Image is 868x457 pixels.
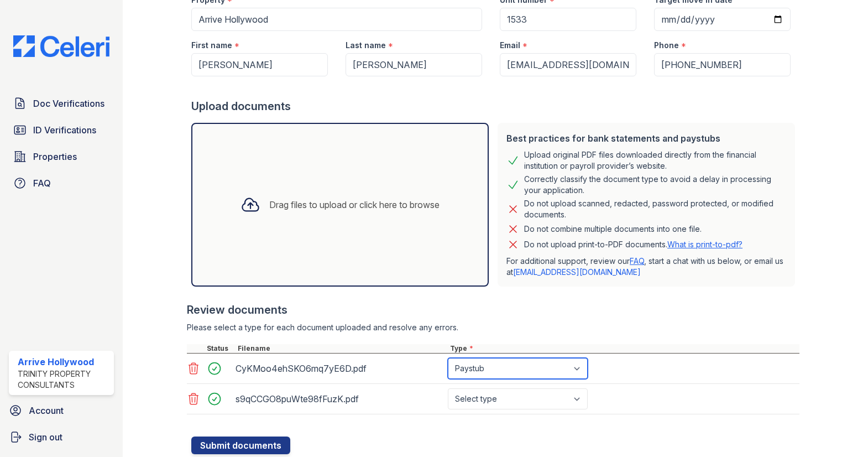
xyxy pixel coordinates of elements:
[191,40,232,51] label: First name
[630,256,644,266] a: FAQ
[506,256,786,278] p: For additional support, review our , start a chat with us below, or email us at
[269,198,440,211] div: Drag files to upload or click here to browse
[236,390,443,408] div: s9qCCGO8puWte98fFuzK.pdf
[33,97,104,110] span: Doc Verifications
[524,239,742,250] p: Do not upload print-to-PDF documents.
[18,368,109,391] div: Trinity Property Consultants
[513,267,641,277] a: [EMAIL_ADDRESS][DOMAIN_NAME]
[346,40,386,51] label: Last name
[667,240,742,249] a: What is print-to-pdf?
[524,222,702,236] div: Do not combine multiple documents into one file.
[29,430,62,444] span: Sign out
[4,426,118,448] a: Sign out
[9,119,114,141] a: ID Verifications
[33,123,96,137] span: ID Verifications
[524,149,786,172] div: Upload original PDF files downloaded directly from the financial institution or payroll provider’...
[9,92,114,115] a: Doc Verifications
[524,174,786,196] div: Correctly classify the document type to avoid a delay in processing your application.
[506,132,786,145] div: Best practices for bank statements and paystubs
[205,344,236,353] div: Status
[236,344,448,353] div: Filename
[448,344,800,353] div: Type
[9,146,114,168] a: Properties
[18,355,109,368] div: Arrive Hollywood
[191,437,290,454] button: Submit documents
[187,302,800,318] div: Review documents
[4,399,118,422] a: Account
[191,98,800,114] div: Upload documents
[33,176,51,190] span: FAQ
[9,172,114,194] a: FAQ
[524,198,786,220] div: Do not upload scanned, redacted, password protected, or modified documents.
[29,404,64,417] span: Account
[654,40,679,51] label: Phone
[4,35,118,57] img: CE_Logo_Blue-a8612792a0a2168367f1c8372b55b34899dd931a85d93a1a3d3e32e68fde9ad4.png
[500,40,520,51] label: Email
[187,322,800,333] div: Please select a type for each document uploaded and resolve any errors.
[236,360,443,377] div: CyKMoo4ehSKO6mq7yE6D.pdf
[33,150,77,163] span: Properties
